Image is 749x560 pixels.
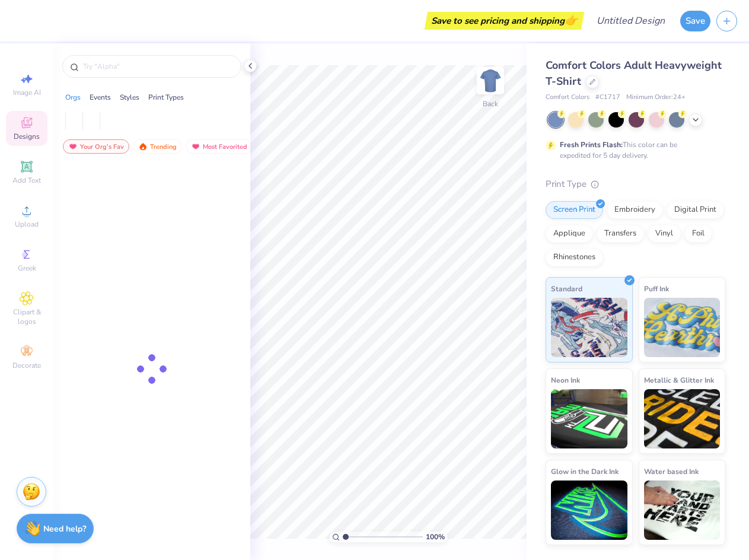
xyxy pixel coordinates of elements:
[595,93,620,103] span: # C1717
[63,139,129,154] div: Your Org's Fav
[551,298,627,357] img: Standard
[15,219,39,229] span: Upload
[551,282,582,295] span: Standard
[644,298,721,357] img: Puff Ink
[65,92,81,103] div: Orgs
[186,139,253,154] div: Most Favorited
[191,142,200,151] img: most_fav.gif
[546,177,725,191] div: Print Type
[426,532,445,542] span: 100 %
[479,69,502,93] img: Back
[546,249,603,266] div: Rhinestones
[551,374,580,386] span: Neon Ink
[138,142,148,151] img: trending.gif
[648,225,681,243] div: Vinyl
[546,93,589,103] span: Comfort Colors
[43,523,86,534] strong: Need help?
[644,389,721,448] img: Metallic & Glitter Ink
[546,225,593,243] div: Applique
[667,201,724,219] div: Digital Print
[644,374,714,386] span: Metallic & Glitter Ink
[483,98,498,109] div: Back
[560,139,706,161] div: This color can be expedited for 5 day delivery.
[587,9,674,33] input: Untitled Design
[428,12,581,30] div: Save to see pricing and shipping
[120,92,139,103] div: Styles
[133,139,182,154] div: Trending
[626,93,686,103] span: Minimum Order: 24 +
[12,176,41,185] span: Add Text
[18,263,36,273] span: Greek
[644,481,721,540] img: Water based Ink
[644,282,669,295] span: Puff Ink
[90,92,111,103] div: Events
[560,140,623,149] strong: Fresh Prints Flash:
[148,92,184,103] div: Print Types
[12,361,41,370] span: Decorate
[684,225,712,243] div: Foil
[546,201,603,219] div: Screen Print
[644,465,699,478] span: Water based Ink
[565,13,578,27] span: 👉
[14,132,40,141] span: Designs
[546,58,722,88] span: Comfort Colors Adult Heavyweight T-Shirt
[13,88,41,97] span: Image AI
[680,11,710,31] button: Save
[82,61,234,72] input: Try "Alpha"
[597,225,644,243] div: Transfers
[607,201,663,219] div: Embroidery
[6,307,47,326] span: Clipart & logos
[551,465,619,478] span: Glow in the Dark Ink
[551,481,627,540] img: Glow in the Dark Ink
[68,142,78,151] img: most_fav.gif
[551,389,627,448] img: Neon Ink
